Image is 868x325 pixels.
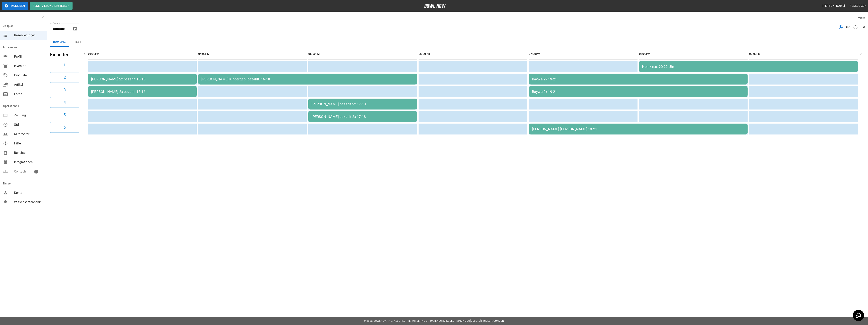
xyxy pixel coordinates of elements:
button: 1 [50,60,79,70]
button: test [69,37,87,47]
th: 07:00PM [529,48,638,60]
button: Ausloggen [848,2,868,10]
span: Zahlung [14,113,44,118]
th: 04:00PM [198,48,307,60]
button: 3 [50,85,79,95]
th: 03:00PM [88,48,197,60]
h6: 6 [64,124,66,131]
span: Mitarbeiter [14,132,44,136]
div: Baywa 2x 19-21 [532,77,744,81]
h5: Einheiten [50,52,79,58]
div: inventory tabs [50,37,865,47]
span: Konto [14,191,44,195]
h6: 1 [64,62,66,68]
div: [PERSON_NAME] bezahlt 2x 17-18 [311,102,414,106]
img: logo [424,4,446,8]
a: Datenschutz-Bestimmungen [430,320,470,322]
span: Grid [845,25,851,30]
button: 4 [50,97,79,108]
div: [PERSON_NAME] Kindergeb. bezahlt. 16-18 [201,77,414,81]
div: [PERSON_NAME] 2x bezahlt 15-16 [91,77,194,81]
div: [PERSON_NAME] 2x bezahlt 15-16 [91,90,194,94]
h6: 3 [64,87,66,93]
span: Berichte [14,150,44,155]
button: 6 [50,122,79,133]
h6: 4 [64,99,66,106]
button: Reservierung erstellen [30,2,73,10]
span: Wissensdatenbank [14,200,44,205]
span: Reservierungen [14,33,44,38]
button: Bowling [50,37,69,47]
button: [PERSON_NAME] [821,2,846,10]
span: List [860,25,865,30]
th: 06:00PM [419,48,527,60]
span: Integrationen [14,160,44,165]
span: Artikel [14,82,44,87]
span: © 2022 BowlNow, Inc. Alle Rechte vorbehalten. [364,320,430,322]
button: 2 [50,72,79,83]
button: Choose date, selected date is 25. Sep. 2025 [71,25,79,33]
span: Inventar [14,64,44,68]
a: Geschäftsbedingungen [471,320,504,322]
span: Produkte [14,73,44,78]
span: Hilfe [14,141,44,146]
div: Heinz n.s. 20-22 Uhr [642,65,855,69]
th: 08:00PM [639,48,748,60]
label: View [858,16,865,20]
span: Fotos [14,92,44,96]
table: sticky table [86,47,859,136]
button: Pausieren [2,2,28,10]
h6: 2 [64,74,66,81]
div: [PERSON_NAME] [PERSON_NAME] 19-21 [532,127,744,131]
th: 09:00PM [749,48,858,60]
div: [PERSON_NAME] bezahlt 2x 17-18 [311,115,414,119]
h6: 5 [64,112,66,118]
th: 05:00PM [308,48,417,60]
button: 5 [50,110,79,120]
div: Baywa 2x 19-21 [532,90,744,94]
span: Profil [14,54,44,59]
span: Std [14,122,44,127]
